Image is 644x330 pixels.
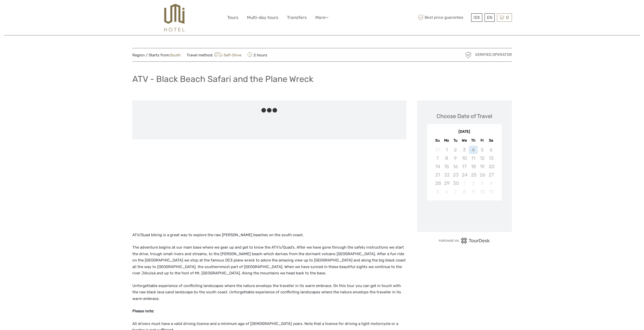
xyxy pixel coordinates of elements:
span: 2 hours [247,51,267,58]
div: Not available Monday, September 29th, 2025 [442,179,451,187]
div: Not available Monday, September 15th, 2025 [442,162,451,171]
div: Not available Monday, September 8th, 2025 [442,154,451,162]
div: Sa [487,137,495,144]
div: Loading... [463,214,466,217]
span: 0 [505,15,510,20]
a: Transfers [287,14,307,21]
span: ISK [473,15,480,20]
a: Tours [227,14,238,21]
img: 526-1e775aa5-7374-4589-9d7e-5793fb20bdfc_logo_big.jpg [164,4,184,31]
div: Not available Thursday, October 2nd, 2025 [469,179,478,187]
div: Not available Sunday, September 21st, 2025 [433,171,442,179]
div: Not available Sunday, September 14th, 2025 [433,162,442,171]
div: Not available Friday, September 12th, 2025 [478,154,487,162]
div: Su [433,137,442,144]
div: Not available Wednesday, October 1st, 2025 [460,179,469,187]
div: Not available Saturday, September 20th, 2025 [487,162,495,171]
div: Choose Date of Travel [437,112,492,120]
div: Not available Tuesday, October 7th, 2025 [451,188,460,196]
div: Not available Friday, September 26th, 2025 [478,171,487,179]
div: Not available Tuesday, September 30th, 2025 [451,179,460,187]
h1: ATV - Black Beach Safari and the Plane Wreck [132,74,313,84]
div: Not available Wednesday, September 24th, 2025 [460,171,469,179]
div: Not available Tuesday, September 9th, 2025 [451,154,460,162]
div: [DATE] [427,129,502,135]
div: Not available Thursday, September 25th, 2025 [469,171,478,179]
p: ATV/Quad biking is a great way to explore the raw [PERSON_NAME] beaches on the south coast. [132,232,406,238]
div: Not available Saturday, October 11th, 2025 [487,188,495,196]
div: Not available Wednesday, September 10th, 2025 [460,154,469,162]
div: Not available Sunday, October 5th, 2025 [433,188,442,196]
div: Mo [442,137,451,144]
a: Multi-day tours [247,14,278,21]
div: Not available Wednesday, September 17th, 2025 [460,162,469,171]
div: Not available Saturday, September 27th, 2025 [487,171,495,179]
img: verified_operator_grey_128.png [464,51,472,59]
div: Not available Tuesday, September 16th, 2025 [451,162,460,171]
div: Not available Thursday, September 4th, 2025 [469,146,478,154]
a: South [170,53,181,57]
a: Self-Drive [213,53,242,57]
div: We [460,137,469,144]
div: EN [485,13,495,22]
div: Tu [451,137,460,144]
div: Not available Thursday, October 9th, 2025 [469,188,478,196]
div: Not available Friday, October 10th, 2025 [478,188,487,196]
div: Not available Sunday, September 7th, 2025 [433,154,442,162]
div: month 2025-09 [429,146,500,196]
div: Not available Monday, September 22nd, 2025 [442,171,451,179]
span: Verified Operator [475,52,512,57]
div: Not available Wednesday, September 3rd, 2025 [460,146,469,154]
p: The adventure begins at our main base where we gear up and get to know the ATV’s/Quad’s. After we... [132,244,406,277]
div: Fr [478,137,487,144]
div: Not available Thursday, September 18th, 2025 [469,162,478,171]
div: Not available Saturday, October 4th, 2025 [487,179,495,187]
div: Not available Wednesday, October 8th, 2025 [460,188,469,196]
div: Not available Friday, October 3rd, 2025 [478,179,487,187]
div: Not available Friday, September 5th, 2025 [478,146,487,154]
img: PurchaseViaTourDesk.png [439,237,490,244]
div: Not available Saturday, September 13th, 2025 [487,154,495,162]
div: Not available Sunday, September 28th, 2025 [433,179,442,187]
strong: Please note: [132,309,154,313]
div: Not available Saturday, September 6th, 2025 [487,146,495,154]
span: Region / Starts from: [132,53,181,58]
div: Not available Sunday, August 31st, 2025 [433,146,442,154]
div: Not available Thursday, September 11th, 2025 [469,154,478,162]
a: More [315,14,328,21]
div: Not available Tuesday, September 23rd, 2025 [451,171,460,179]
div: Th [469,137,478,144]
div: Not available Monday, October 6th, 2025 [442,188,451,196]
div: Not available Monday, September 1st, 2025 [442,146,451,154]
div: Not available Tuesday, September 2nd, 2025 [451,146,460,154]
span: Best price guarantee [417,13,470,22]
p: Unforgettable experience of conflicting landscapes where the nature envelops the traveller in its... [132,283,406,302]
span: Travel method: [187,51,242,58]
div: Not available Friday, September 19th, 2025 [478,162,487,171]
